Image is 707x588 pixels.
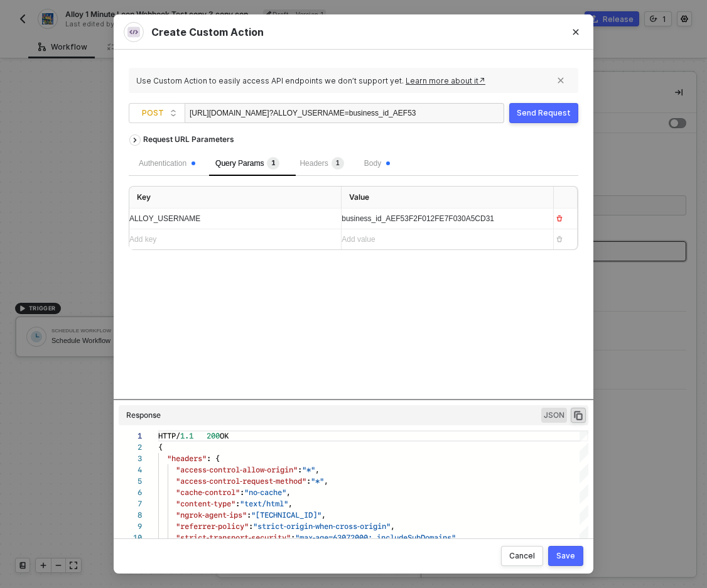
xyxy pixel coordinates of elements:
[501,546,543,566] button: Cancel
[119,442,142,453] div: 2
[298,464,302,476] span: :
[315,464,320,476] span: ,
[176,486,240,498] span: "cache-control"
[158,430,159,442] textarea: Editor content;Press Alt+F1 for Accessibility Options.
[158,441,163,453] span: {
[291,531,295,543] span: :
[251,509,321,521] span: "[TECHNICAL_ID]"
[119,487,142,498] div: 6
[509,551,535,561] div: Cancel
[124,22,583,42] div: Create Custom Action
[142,104,177,122] span: POST
[332,157,344,170] sup: 1
[176,509,247,521] span: "ngrok-agent-ips"
[220,430,229,442] span: OK
[244,486,286,498] span: "no-cache"
[235,498,240,509] span: :
[557,77,564,84] span: icon-close
[119,521,142,532] div: 9
[176,520,249,532] span: "referrer-policy"
[136,76,551,86] div: Use Custom Action to easily access API endpoints we don’t support yet.
[573,410,584,421] span: icon-copy-paste
[119,453,142,464] div: 3
[167,452,207,464] span: "headers"
[176,475,306,487] span: "access-control-request-method"
[215,159,279,168] span: Query Params
[129,187,342,209] th: Key
[247,509,251,521] span: :
[306,475,311,487] span: :
[240,486,244,498] span: :
[267,157,279,170] sup: 1
[541,408,567,423] span: JSON
[176,498,235,509] span: "content-type"
[272,160,276,166] span: 1
[249,520,253,532] span: :
[137,128,240,151] div: Request URL Parameters
[321,509,326,521] span: ,
[300,159,343,168] span: Headers
[406,76,485,85] a: Learn more about it↗
[130,138,140,143] span: icon-arrow-right
[190,104,416,124] div: [URL][DOMAIN_NAME]
[126,410,161,420] div: Response
[269,109,502,117] span: ?ALLOY_USERNAME=business_id_AEF53F2F012FE7F030A5CD31
[364,159,390,168] span: Body
[336,160,340,166] span: 1
[240,498,288,509] span: "text/html"
[342,187,554,209] th: Value
[556,551,575,561] div: Save
[139,158,195,170] div: Authentication
[391,520,395,532] span: ,
[158,430,180,442] span: HTTP/
[548,546,583,566] button: Save
[127,26,140,38] img: integration-icon
[295,531,456,543] span: "max-age=63072000; includeSubDomains"
[456,531,460,543] span: ,
[207,452,220,464] span: : {
[176,531,291,543] span: "strict-transport-security"
[558,14,593,50] button: Close
[119,430,142,442] div: 1
[207,430,220,442] span: 200
[129,214,200,223] span: ALLOY_USERNAME
[324,475,328,487] span: ,
[119,532,142,543] div: 10
[288,498,293,509] span: ,
[119,509,142,521] div: 8
[176,464,298,476] span: "access-control-allow-origin"
[119,464,142,476] div: 4
[517,108,571,118] div: Send Request
[509,103,578,123] button: Send Request
[342,214,494,223] span: business_id_AEF53F2F012FE7F030A5CD31
[180,430,193,442] span: 1.1
[286,486,291,498] span: ,
[119,498,142,509] div: 7
[119,476,142,487] div: 5
[253,520,391,532] span: "strict-origin-when-cross-origin"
